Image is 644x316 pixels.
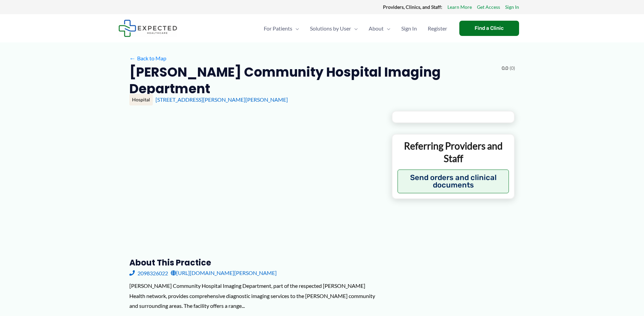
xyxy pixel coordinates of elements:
[129,94,153,105] div: Hospital
[428,17,447,40] span: Register
[505,3,519,12] a: Sign In
[459,21,519,36] a: Find a Clinic
[129,257,381,268] h3: About this practice
[384,17,390,40] span: Menu Toggle
[258,17,453,40] nav: Primary Site Navigation
[305,17,363,40] a: Solutions by UserMenu Toggle
[363,17,396,40] a: AboutMenu Toggle
[292,17,299,40] span: Menu Toggle
[477,3,500,12] a: Get Access
[396,17,422,40] a: Sign In
[129,53,166,63] a: ←Back to Map
[422,17,453,40] a: Register
[383,4,442,10] strong: Providers, Clinics, and Staff:
[351,17,358,40] span: Menu Toggle
[129,281,381,311] div: [PERSON_NAME] Community Hospital Imaging Department, part of the respected [PERSON_NAME] Health n...
[502,64,508,73] span: 0.0
[398,170,509,193] button: Send orders and clinical documents
[171,268,277,278] a: [URL][DOMAIN_NAME][PERSON_NAME]
[129,55,136,61] span: ←
[129,64,496,97] h2: [PERSON_NAME] Community Hospital Imaging Department
[510,64,515,73] span: (0)
[447,3,472,12] a: Learn More
[310,17,351,40] span: Solutions by User
[369,17,384,40] span: About
[129,268,168,278] a: 2098326022
[264,17,292,40] span: For Patients
[258,17,305,40] a: For PatientsMenu Toggle
[401,17,417,40] span: Sign In
[155,96,288,103] a: [STREET_ADDRESS][PERSON_NAME][PERSON_NAME]
[398,140,509,164] p: Referring Providers and Staff
[118,20,177,37] img: Expected Healthcare Logo - side, dark font, small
